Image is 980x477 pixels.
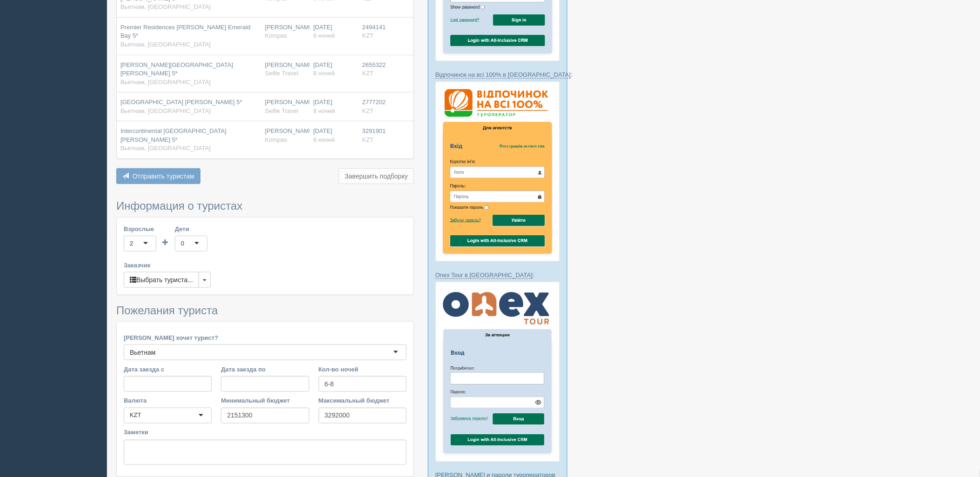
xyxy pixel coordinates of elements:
span: 6 ночей [313,136,335,143]
div: [DATE] [313,127,355,144]
button: Выбрать туриста... [124,272,199,288]
span: 2777202 [362,99,386,106]
label: Валюта [124,397,212,405]
div: 0 [181,239,184,248]
span: Вьетнам, [GEOGRAPHIC_DATA] [120,41,211,48]
span: 8 ночей [313,70,335,77]
span: Premier Residences [PERSON_NAME] Emerald Bay 5* [120,24,251,40]
span: Вьетнам, [GEOGRAPHIC_DATA] [120,145,211,152]
label: Взрослые [124,225,156,233]
span: KZT [362,107,374,114]
div: [DATE] [313,23,355,40]
p: : [435,70,560,79]
h3: Информация о туристах [116,200,414,212]
span: 8 ночей [313,107,335,114]
span: [PERSON_NAME][GEOGRAPHIC_DATA][PERSON_NAME] 5* [120,61,233,77]
span: KZT [362,32,374,39]
label: Максимальный бюджет [319,397,407,405]
img: onex-tour-%D0%BB%D0%BE%D0%B3%D0%B8%D0%BD-%D1%87%D0%B5%D1%80%D0%B5%D0%B7-%D1%81%D1%80%D0%BC-%D0%B4... [435,282,560,462]
div: KZT [130,411,141,420]
span: Selfie Travel [265,107,299,114]
div: [PERSON_NAME] [265,127,306,144]
div: [DATE] [313,98,355,115]
label: Дата заезда по [221,365,309,374]
label: Минимальный бюджет [221,397,309,405]
span: Вьетнам, [GEOGRAPHIC_DATA] [120,107,211,114]
span: Пожелания туриста [116,304,218,317]
a: Відпочинок на всі 100% в [GEOGRAPHIC_DATA] [435,71,571,79]
span: KZT [362,136,374,143]
div: 2 [130,239,133,248]
div: Вьетнам [130,348,156,357]
label: [PERSON_NAME] хочет турист? [124,333,407,342]
div: [PERSON_NAME] [265,61,306,78]
span: 2494141 [362,24,386,31]
span: Kompas [265,136,287,143]
span: Intercontinental [GEOGRAPHIC_DATA][PERSON_NAME] 5* [120,127,227,143]
div: [DATE] [313,61,355,78]
label: Заметки [124,428,407,437]
span: Kompas [265,32,287,39]
span: KZT [362,70,374,77]
span: [GEOGRAPHIC_DATA] [PERSON_NAME] 5* [120,99,242,106]
span: Отправить туристам [133,172,194,180]
a: Onex Tour в [GEOGRAPHIC_DATA] [435,272,533,279]
div: [PERSON_NAME] [265,23,306,40]
span: Вьетнам, [GEOGRAPHIC_DATA] [120,3,211,10]
span: 3291901 [362,127,386,134]
label: Кол-во ночей [319,365,407,374]
label: Дата заезда с [124,365,212,374]
div: [PERSON_NAME] [265,98,306,115]
input: 7-10 или 7,10,14 [319,376,407,392]
span: Вьетнам, [GEOGRAPHIC_DATA] [120,79,211,86]
p: : [435,271,560,279]
span: 6 ночей [313,32,335,39]
button: Завершить подборку [339,168,414,184]
button: Отправить туристам [116,168,200,184]
label: Дети [175,225,207,233]
span: 2655322 [362,61,386,68]
label: Заказчик [124,261,407,270]
span: Selfie Travel [265,70,299,77]
img: %D0%B2%D1%96%D0%B4%D0%BF%D0%BE%D1%87%D0%B8%D0%BD%D0%BE%D0%BA-%D0%BD%D0%B0-%D0%B2%D1%81%D1%96-100-... [435,81,560,262]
